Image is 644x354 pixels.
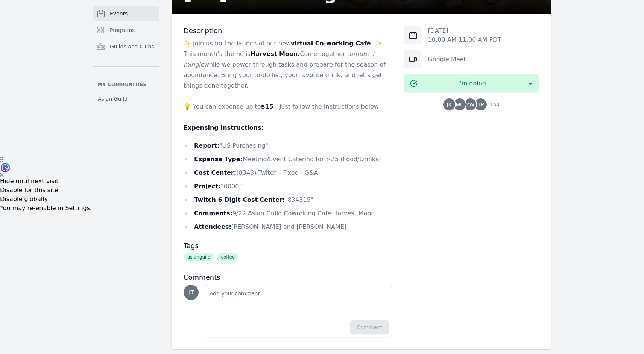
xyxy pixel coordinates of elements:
[184,241,392,250] h3: Tags
[110,10,128,17] span: Events
[184,253,214,261] span: asianguild
[93,82,159,88] p: My communities
[418,79,527,88] span: I'm going
[447,102,451,107] span: JK
[93,6,159,21] a: Events
[194,156,243,163] strong: Expense Type:
[194,183,220,190] strong: Project:
[184,208,392,219] li: 9/22 Asian Guild Coworking Cafe Harvest Moon
[194,169,236,176] strong: Cost Center:
[184,273,392,282] h3: Comments
[184,181,392,192] li: “0000”
[110,26,135,34] span: Programs
[98,95,128,103] span: Asian Guild
[93,39,159,54] a: Guilds and Clubs
[184,124,264,131] strong: Expensing Instructions:
[428,26,501,35] p: [DATE]
[110,43,154,50] span: Guilds and Clubs
[466,102,474,107] span: YW
[428,56,466,63] a: Google Meet
[217,253,238,261] span: coffee
[194,142,220,149] strong: Report:
[93,92,159,106] a: Asian Guild
[184,26,392,35] h3: Description
[93,6,159,106] nav: Sidebar
[428,35,501,44] p: 10:00 AM - 11:00 AM PDT
[184,195,392,205] li: "834315"
[184,141,392,151] li: "US Purchasing"
[478,102,484,107] span: TP
[291,40,371,47] strong: virtual Co-working Café
[184,168,392,178] li: (8343) Twitch - Fixed - G&A
[184,154,392,165] li: Meeting/Event Catering for >25 (Food/Drinks)
[188,290,194,295] span: LT
[194,196,285,203] strong: Twitch 6 Digit Cost Center:
[404,74,539,92] button: I'm going
[261,103,273,110] strong: $15
[184,101,392,112] p: 💡 You can expense up to —just follow the instructions below!
[184,222,392,232] li: [PERSON_NAME] and [PERSON_NAME]
[184,38,392,91] p: ✨ Join us for the launch of our new ! ✨ This month’s theme is Come together to while we power thr...
[194,223,231,230] strong: Attendees:
[456,102,464,107] span: MC
[350,320,389,334] button: Comment
[485,100,499,110] span: + 50
[251,50,300,57] strong: Harvest Moon.
[194,210,232,217] strong: Comments:
[93,23,159,38] a: Programs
